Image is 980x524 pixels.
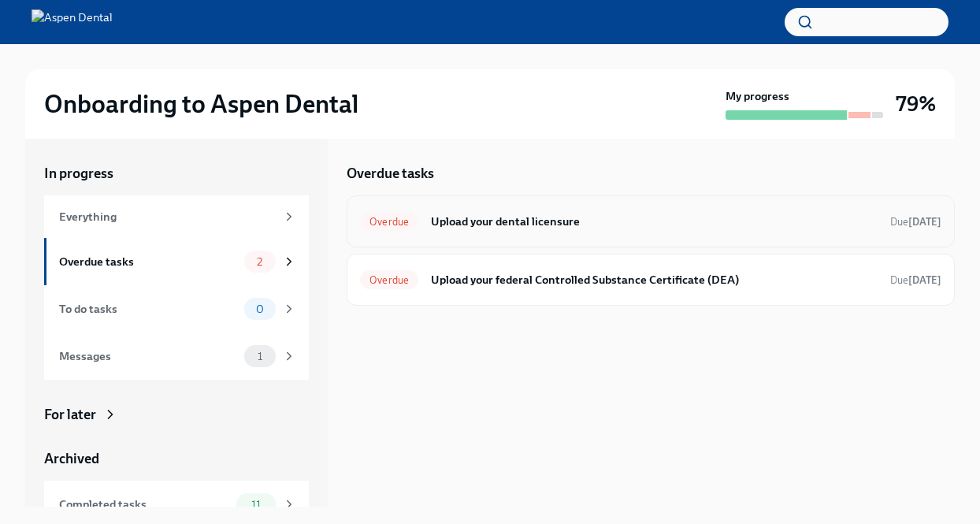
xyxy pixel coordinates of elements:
a: Overdue tasks2 [44,238,309,285]
img: Aspen Dental [32,9,113,35]
a: OverdueUpload your federal Controlled Substance Certificate (DEA)Due[DATE] [360,267,941,292]
strong: [DATE] [908,216,941,228]
a: Archived [44,449,309,468]
span: July 26th, 2025 10:00 [890,214,941,229]
span: 11 [242,499,270,511]
a: In progress [44,164,309,183]
span: July 26th, 2025 10:00 [890,273,941,288]
strong: My progress [726,88,789,104]
h5: Overdue tasks [347,164,434,183]
a: To do tasks0 [44,285,309,333]
h3: 79% [896,90,936,118]
div: Completed tasks [59,496,230,513]
strong: [DATE] [908,274,941,286]
h2: Onboarding to Aspen Dental [44,88,358,120]
span: 1 [248,351,272,362]
span: Due [890,216,941,228]
span: Due [890,274,941,286]
div: Overdue tasks [59,253,238,270]
div: Messages [59,347,238,365]
a: For later [44,405,309,424]
h6: Upload your federal Controlled Substance Certificate (DEA) [431,271,878,288]
span: 2 [247,256,272,268]
span: Overdue [360,274,418,286]
span: Overdue [360,216,418,228]
a: Messages1 [44,333,309,380]
div: For later [44,405,96,424]
span: 0 [247,303,273,315]
a: OverdueUpload your dental licensureDue[DATE] [360,209,941,234]
h6: Upload your dental licensure [431,213,878,230]
div: Everything [59,208,276,225]
div: To do tasks [59,300,238,318]
a: Everything [44,195,309,238]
